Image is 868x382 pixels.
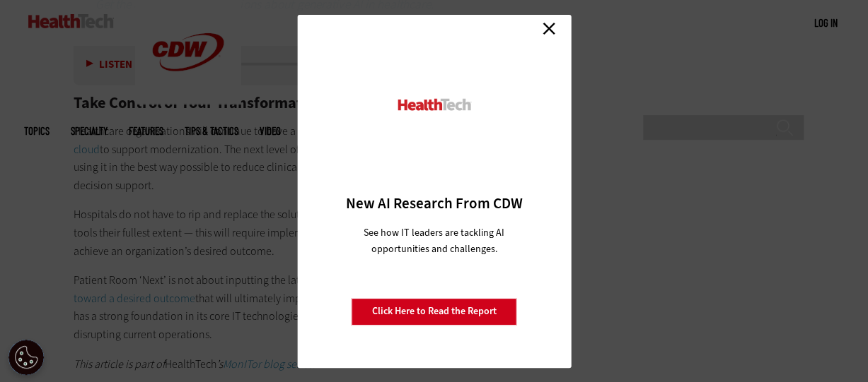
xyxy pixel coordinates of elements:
img: HealthTech_0.png [395,97,473,112]
p: See how IT leaders are tackling AI opportunities and challenges. [347,225,521,257]
div: Cookie Settings [8,340,44,375]
h3: New AI Research From CDW [322,193,546,213]
a: Close [538,18,560,40]
a: Click Here to Read the Report [352,298,517,325]
button: Open Preferences [8,340,44,375]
